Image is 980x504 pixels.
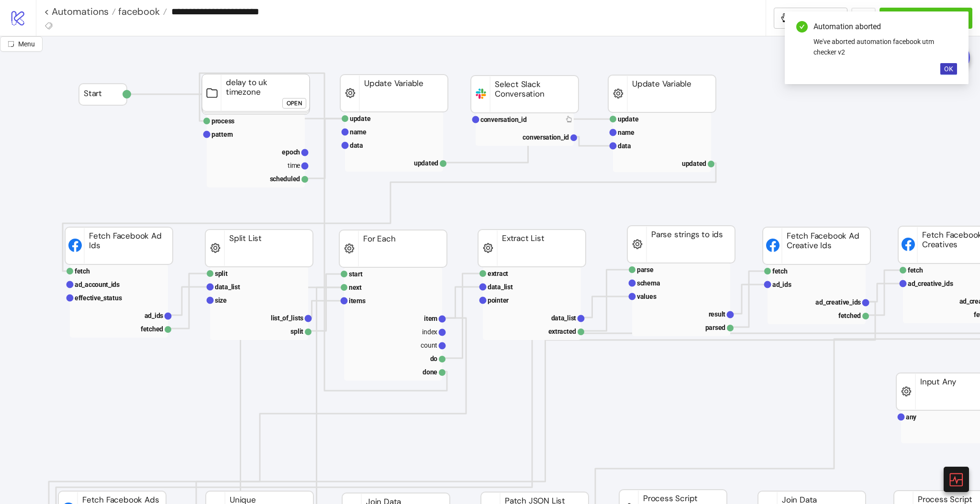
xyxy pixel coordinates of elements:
text: parse [637,266,654,274]
text: count [421,341,437,349]
text: items [349,297,366,305]
a: < Automations [44,7,116,16]
button: Run Automation [880,8,972,29]
span: Menu [18,40,35,48]
button: Open [282,98,306,109]
text: ad_ids [772,281,791,288]
span: OK [944,65,953,73]
text: index [422,328,437,336]
text: ad_account_ids [75,281,120,288]
text: item [424,315,437,322]
text: start [349,270,363,278]
text: fetch [908,266,923,274]
text: epoch [282,148,300,156]
a: facebook [116,7,167,16]
text: pointer [488,296,509,304]
text: extract [488,270,508,277]
text: data_list [551,314,577,322]
text: effective_status [75,294,122,302]
button: To Widgets [774,8,848,29]
text: next [349,284,362,291]
text: fetch [772,267,788,275]
button: ... [851,8,876,29]
text: time [288,162,300,169]
text: size [215,296,227,304]
text: data [618,142,631,150]
text: pattern [212,131,233,138]
div: Open [287,98,302,109]
text: split [215,270,228,277]
text: data [350,142,363,149]
text: any [906,413,917,421]
div: Automation aborted [813,21,957,33]
text: ad_creative_ids [815,298,861,306]
text: values [637,293,657,300]
text: data_list [215,283,240,291]
div: We've aborted automation facebook utm checker v2 [813,36,957,57]
text: data_list [488,283,513,291]
text: name [618,129,635,136]
text: conversation_id [480,116,527,123]
text: update [350,115,371,122]
span: check-circle [796,21,808,33]
text: process [212,117,234,125]
text: ad_ids [145,312,164,319]
text: result [709,310,726,318]
text: ad_creative_ids [908,280,953,287]
text: fetch [75,267,90,275]
text: name [350,128,367,136]
text: update [618,115,639,123]
button: OK [940,63,957,75]
span: radius-bottomright [8,41,14,47]
text: list_of_lists [271,314,303,322]
span: facebook [116,5,160,18]
text: conversation_id [523,133,569,141]
text: schema [637,279,660,287]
